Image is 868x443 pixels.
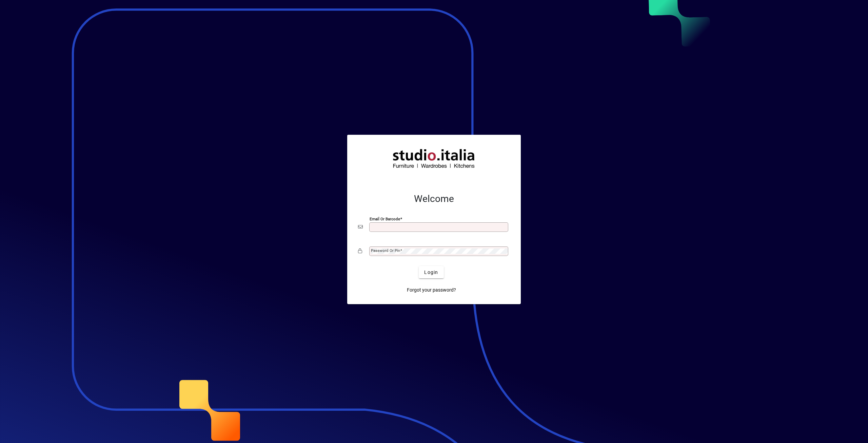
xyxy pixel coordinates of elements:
button: Login [419,266,443,278]
a: Forgot your password? [404,284,459,296]
mat-label: Email or Barcode [370,217,400,221]
span: Login [424,269,438,276]
mat-label: Password or Pin [371,248,400,253]
h2: Welcome [358,193,510,205]
span: Forgot your password? [407,287,456,294]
